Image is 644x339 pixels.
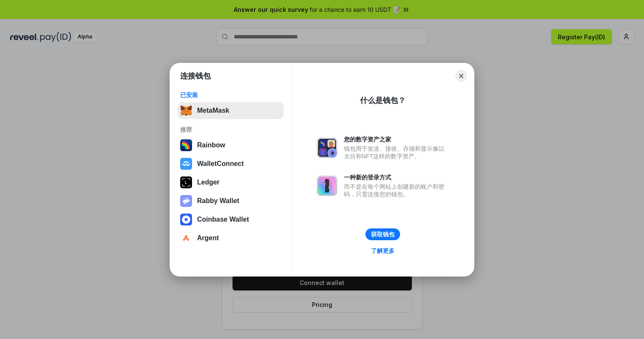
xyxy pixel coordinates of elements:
div: Ledger [197,179,219,186]
div: 而不是在每个网站上创建新的账户和密码，只需连接您的钱包。 [344,183,449,198]
button: Rainbow [178,137,284,154]
div: 一种新的登录方式 [344,174,449,181]
div: 获取钱包 [371,231,395,238]
div: Argent [197,234,219,242]
div: 已安装 [180,91,281,99]
button: Argent [178,230,284,247]
button: Coinbase Wallet [178,211,284,228]
h1: 连接钱包 [180,71,211,81]
button: 获取钱包 [365,228,400,240]
div: 了解更多 [371,247,395,255]
img: svg+xml,%3Csvg%20width%3D%22120%22%20height%3D%22120%22%20viewBox%3D%220%200%20120%20120%22%20fil... [180,139,192,151]
img: svg+xml,%3Csvg%20width%3D%2228%22%20height%3D%2228%22%20viewBox%3D%220%200%2028%2028%22%20fill%3D... [180,214,192,225]
div: Rabby Wallet [197,197,239,205]
div: WalletConnect [197,160,244,168]
button: MetaMask [178,102,284,119]
img: svg+xml,%3Csvg%20width%3D%2228%22%20height%3D%2228%22%20viewBox%3D%220%200%2028%2028%22%20fill%3D... [180,232,192,244]
div: 什么是钱包？ [360,95,406,106]
div: 您的数字资产之家 [344,136,449,143]
div: Coinbase Wallet [197,216,249,223]
img: svg+xml,%3Csvg%20xmlns%3D%22http%3A%2F%2Fwww.w3.org%2F2000%2Fsvg%22%20fill%3D%22none%22%20viewBox... [180,195,192,207]
div: Rainbow [197,141,225,149]
button: Ledger [178,174,284,191]
div: 钱包用于发送、接收、存储和显示像以太坊和NFT这样的数字资产。 [344,145,449,160]
a: 了解更多 [366,245,400,256]
div: 推荐 [180,126,281,133]
img: svg+xml,%3Csvg%20xmlns%3D%22http%3A%2F%2Fwww.w3.org%2F2000%2Fsvg%22%20fill%3D%22none%22%20viewBox... [317,138,337,158]
div: MetaMask [197,107,229,114]
button: WalletConnect [178,155,284,172]
button: Close [455,70,467,82]
img: svg+xml,%3Csvg%20fill%3D%22none%22%20height%3D%2233%22%20viewBox%3D%220%200%2035%2033%22%20width%... [180,105,192,117]
img: svg+xml,%3Csvg%20xmlns%3D%22http%3A%2F%2Fwww.w3.org%2F2000%2Fsvg%22%20width%3D%2228%22%20height%3... [180,176,192,188]
img: svg+xml,%3Csvg%20xmlns%3D%22http%3A%2F%2Fwww.w3.org%2F2000%2Fsvg%22%20fill%3D%22none%22%20viewBox... [317,176,337,196]
img: svg+xml,%3Csvg%20width%3D%2228%22%20height%3D%2228%22%20viewBox%3D%220%200%2028%2028%22%20fill%3D... [180,158,192,170]
button: Rabby Wallet [178,193,284,209]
